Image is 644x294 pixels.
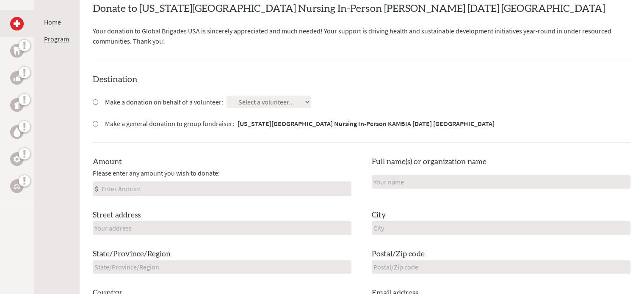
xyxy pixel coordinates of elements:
a: Business [10,71,24,85]
strong: [US_STATE][GEOGRAPHIC_DATA] Nursing In-Person KAMBIA [DATE] [GEOGRAPHIC_DATA] [238,119,495,128]
a: Water [10,125,24,139]
p: Your donation to Global Brigades USA is sincerely appreciated and much needed! Your support is dr... [93,26,630,46]
label: Make a donation on behalf of a volunteer: [105,97,223,107]
a: Legal Empowerment [10,179,24,193]
a: Engineering [10,152,24,166]
a: Medical [10,17,24,30]
input: Your address [93,221,351,235]
li: Home [44,17,69,27]
label: State/Province/Region [93,248,171,260]
img: Public Health [14,101,20,109]
input: Postal/Zip code [372,260,630,274]
img: Legal Empowerment [14,184,20,189]
input: City [372,221,630,235]
a: Dental [10,44,24,58]
img: Engineering [14,156,20,162]
img: Business [14,74,20,81]
h2: Donate to [US_STATE][GEOGRAPHIC_DATA] Nursing In-Person [PERSON_NAME] [DATE] [GEOGRAPHIC_DATA] [93,2,630,16]
a: Program [44,35,69,43]
label: Street address [93,209,141,221]
span: Please enter any amount you wish to donate: [93,168,220,178]
input: State/Province/Region [93,260,351,274]
input: Your name [372,175,630,189]
label: Full name(s) or organization name [372,156,486,168]
a: Home [44,18,61,26]
h4: Destination [93,74,630,85]
img: Water [14,127,20,137]
label: Amount [93,156,122,168]
input: Enter Amount [100,182,351,195]
label: Make a general donation to group fundraiser: [105,118,495,129]
img: Dental [14,47,20,55]
a: Public Health [10,98,24,112]
label: Postal/Zip code [372,248,425,260]
li: Program [44,34,69,44]
img: Medical [14,20,20,27]
label: City [372,209,386,221]
div: $ [93,182,100,195]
